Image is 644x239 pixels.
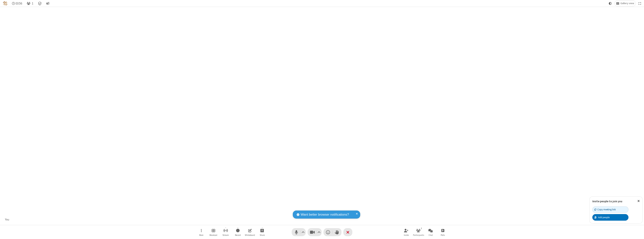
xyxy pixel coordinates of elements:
[292,228,306,236] button: Mute (⌘+Shift+A)
[209,234,217,236] span: Breakout
[301,212,349,217] span: Want better browser notifications?
[4,217,11,222] div: You
[592,199,622,203] label: Invite people to join you
[45,1,51,6] button: Conversation
[235,234,241,236] span: Record
[222,234,229,236] span: Stream
[232,227,243,238] button: Start recording
[635,196,643,206] button: Close popover
[413,227,424,238] button: Open participant list
[3,1,7,6] img: QA Selenium DO NOT DELETE OR CHANGE
[429,234,433,236] span: Chat
[615,1,636,6] button: Change layout
[308,228,322,236] button: Stop video (⌘+Shift+V)
[199,234,203,236] span: More
[244,227,256,238] button: Open shared whiteboard
[25,1,35,6] button: Open participant list
[404,234,409,236] span: Invite
[441,234,445,236] span: Polls
[16,2,22,5] span: 03:56
[437,227,448,238] button: Open poll
[317,228,322,236] button: Video setting
[425,227,436,238] button: Open chat
[592,214,628,220] button: Add people
[413,234,424,236] span: Participants
[343,228,352,236] button: End or leave meeting
[32,2,33,5] span: 1
[323,228,332,236] button: Send a reaction
[607,1,613,6] button: Using system theme
[637,1,643,6] button: Fullscreen
[401,227,412,238] button: Invite participants (⌘+Shift+I)
[301,228,306,236] button: Audio settings
[196,227,207,238] button: Open menu
[10,1,24,6] div: Timer
[260,234,265,236] span: Share
[220,227,231,238] button: Start streaming
[332,228,341,236] button: Raise hand
[245,234,255,236] span: Whiteboard
[256,227,268,238] button: Start sharing
[420,227,423,230] div: 1
[36,1,43,6] div: Meeting details Encryption enabled
[208,227,219,238] button: Manage Breakout Rooms
[620,2,634,5] span: Gallery view
[592,206,628,213] button: Copy meeting link
[594,208,616,211] div: Copy meeting link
